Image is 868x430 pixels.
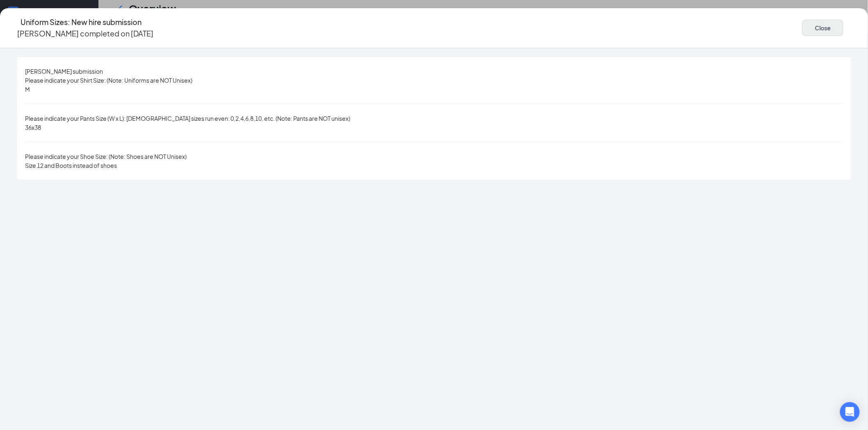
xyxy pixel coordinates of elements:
span: 36x38 [25,124,41,131]
span: M [25,86,30,93]
span: Please indicate your Shirt Size: (Note: Uniforms are NOT Unisex) [25,77,192,84]
h4: Uniform Sizes: New hire submission [21,16,142,28]
p: [PERSON_NAME] completed on [DATE] [17,28,153,39]
div: Open Intercom Messenger [840,402,860,422]
span: Please indicate your Pants Size (W x L): [DEMOGRAPHIC_DATA] sizes run even: 0,2,4,6,8,10, etc. (N... [25,115,350,122]
span: Size 12 and Boots instead of shoes [25,162,117,169]
span: Please indicate your Shoe Size: (Note: Shoes are NOT Unisex) [25,153,187,160]
span: [PERSON_NAME] submission [25,68,103,75]
button: Close [802,20,843,36]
